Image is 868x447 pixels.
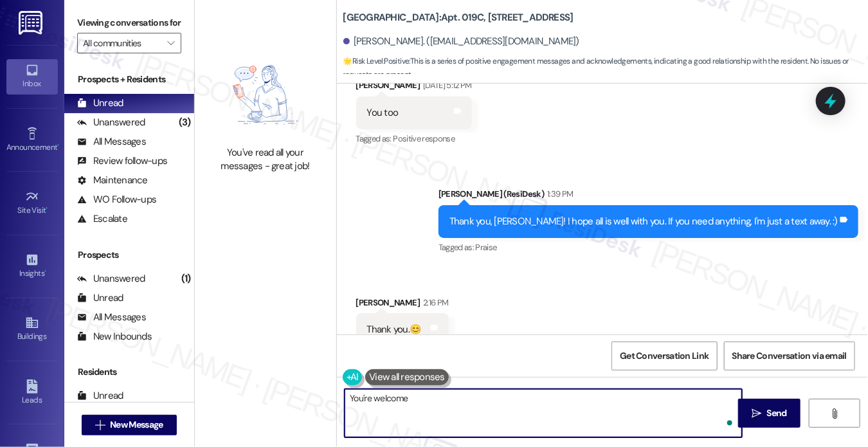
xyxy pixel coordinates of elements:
strong: 🌟 Risk Level: Positive [343,56,410,66]
span: Send [767,406,787,420]
div: Tagged as: [439,238,858,257]
img: empty-state [209,50,322,140]
div: All Messages [77,311,146,324]
span: New Message [110,418,163,432]
div: Maintenance [77,174,148,187]
div: [PERSON_NAME]. ([EMAIL_ADDRESS][DOMAIN_NAME]) [343,35,580,48]
div: Unread [77,389,123,403]
b: [GEOGRAPHIC_DATA]: Apt. 019C, [STREET_ADDRESS] [343,11,574,24]
div: [PERSON_NAME] [356,296,449,314]
img: ResiDesk Logo [19,11,45,35]
i:  [752,408,761,419]
button: Share Conversation via email [724,342,855,370]
div: Prospects [64,248,194,262]
span: Praise [476,242,497,253]
span: • [57,141,59,150]
div: (1) [178,269,194,289]
a: Insights • [6,249,58,284]
a: Buildings [6,312,58,347]
div: You've read all your messages - great job! [209,146,322,174]
label: Viewing conversations for [77,13,181,33]
div: [PERSON_NAME] [356,78,472,96]
a: Leads [6,376,58,410]
button: Send [738,399,800,428]
div: Residents [64,365,194,379]
div: Unread [77,96,123,110]
span: Positive response [393,133,455,144]
div: Tagged as: [356,129,472,148]
div: [PERSON_NAME] (ResiDesk) [439,187,858,205]
span: • [44,267,46,276]
div: You too [367,106,399,120]
textarea: To enrich screen reader interactions, please activate Accessibility in Grammarly extension settings [345,389,742,437]
button: Get Conversation Link [611,342,717,370]
div: 2:16 PM [420,296,448,309]
div: Unanswered [77,272,145,286]
input: All communities [83,33,161,53]
a: Site Visit • [6,186,58,221]
i:  [830,408,840,419]
div: Prospects + Residents [64,73,194,86]
div: Escalate [77,212,127,226]
div: [DATE] 5:12 PM [420,78,472,92]
a: Inbox [6,59,58,94]
div: Unanswered [77,116,145,129]
div: WO Follow-ups [77,193,156,206]
span: Share Conversation via email [732,349,847,363]
div: Review follow-ups [77,154,167,168]
i:  [167,38,174,48]
span: Get Conversation Link [620,349,709,363]
div: Thank you, [PERSON_NAME]! I hope all is well with you. If you need anything, I'm just a text away... [449,215,838,228]
div: All Messages [77,135,146,149]
div: New Inbounds [77,330,152,343]
button: New Message [82,415,177,435]
div: Unread [77,291,123,305]
span: • [46,204,48,213]
div: Thank you.😊 [367,323,422,336]
div: 1:39 PM [544,187,573,201]
i:  [95,420,105,430]
div: (3) [176,113,194,132]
